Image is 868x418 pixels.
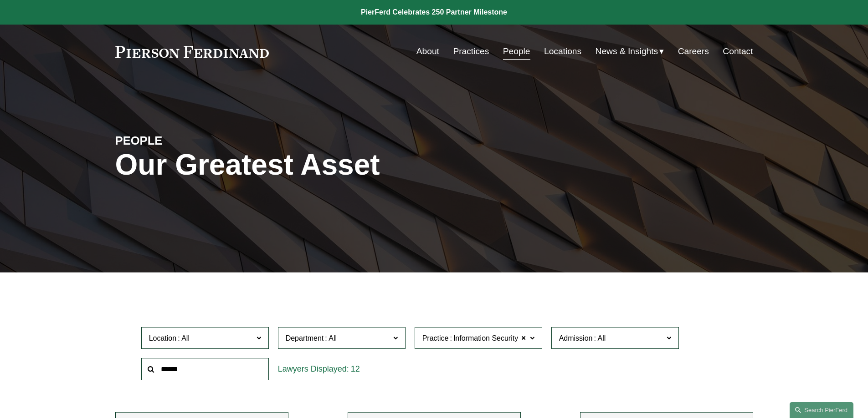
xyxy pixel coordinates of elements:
span: Department [286,334,324,342]
a: folder dropdown [596,43,664,60]
span: Location [149,334,177,342]
a: Contact [723,43,753,60]
span: News & Insights [596,44,658,60]
span: Practice [422,334,449,342]
span: 12 [351,364,360,373]
span: Information Security [453,332,518,344]
a: Careers [678,43,709,60]
span: Admission [559,334,593,342]
a: Search this site [790,402,853,418]
a: People [503,43,530,60]
a: Locations [544,43,581,60]
h1: Our Greatest Asset [115,148,540,181]
h4: PEOPLE [115,133,275,148]
a: About [416,43,439,60]
a: Practices [453,43,489,60]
